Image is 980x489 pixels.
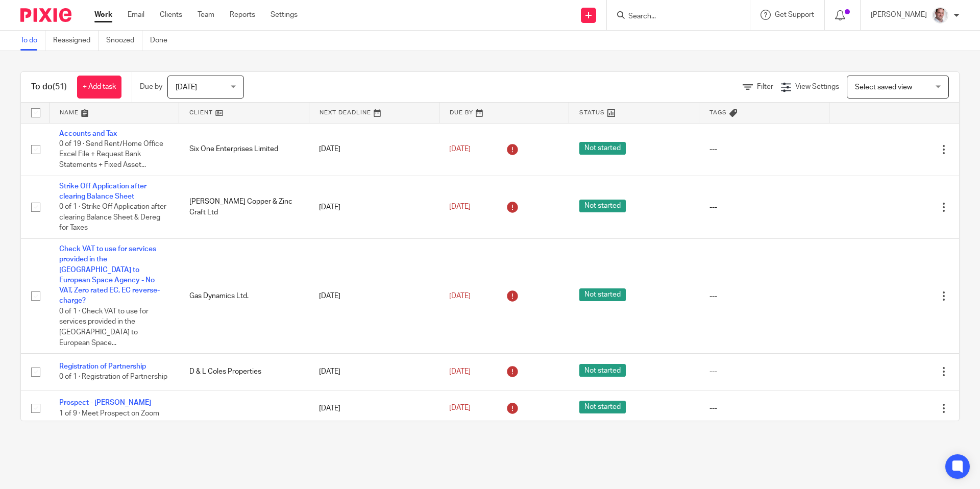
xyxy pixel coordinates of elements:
[53,83,67,91] span: (51)
[449,145,471,153] span: [DATE]
[59,140,163,168] span: 0 of 19 · Send Rent/Home Office Excel File + Request Bank Statements + Fixed Asset...
[179,238,309,353] td: Gas Dynamics Ltd.
[579,288,626,301] span: Not started
[795,83,839,90] span: View Settings
[160,10,182,20] a: Clients
[449,204,471,211] span: [DATE]
[579,200,626,212] span: Not started
[59,246,160,305] a: Check VAT to use for services provided in the [GEOGRAPHIC_DATA] to European Space Agency - No VAT...
[179,354,309,390] td: D & L Coles Properties
[59,130,117,137] a: Accounts and Tax
[309,176,439,238] td: [DATE]
[709,110,727,115] span: Tags
[59,410,159,417] span: 1 of 9 · Meet Prospect on Zoom
[579,364,626,377] span: Not started
[309,390,439,426] td: [DATE]
[449,292,471,300] span: [DATE]
[31,82,67,92] h1: To do
[59,183,146,200] a: Strike Off Application after clearing Balance Sheet
[709,291,819,301] div: ---
[309,354,439,390] td: [DATE]
[53,31,99,51] a: Reassigned
[128,10,144,20] a: Email
[230,10,255,20] a: Reports
[932,7,948,23] img: Munro%20Partners-3202.jpg
[271,10,298,20] a: Settings
[106,31,142,51] a: Snoozed
[775,11,814,18] span: Get Support
[579,401,626,413] span: Not started
[309,123,439,176] td: [DATE]
[309,238,439,353] td: [DATE]
[198,10,214,20] a: Team
[449,368,471,375] span: [DATE]
[150,31,175,51] a: Done
[20,31,45,51] a: To do
[179,123,309,176] td: Six One Enterprises Limited
[59,373,167,380] span: 0 of 1 · Registration of Partnership
[59,399,151,406] a: Prospect - [PERSON_NAME]
[179,176,309,238] td: [PERSON_NAME] Copper & Zinc Craft Ltd
[449,405,471,412] span: [DATE]
[176,84,197,91] span: [DATE]
[59,308,149,347] span: 0 of 1 · Check VAT to use for services provided in the [GEOGRAPHIC_DATA] to European Space...
[709,403,819,413] div: ---
[855,84,912,91] span: Select saved view
[709,144,819,154] div: ---
[709,366,819,377] div: ---
[59,203,166,231] span: 0 of 1 · Strike Off Application after clearing Balance Sheet & Dereg for Taxes
[20,8,71,22] img: Pixie
[627,12,719,21] input: Search
[757,83,773,90] span: Filter
[709,202,819,212] div: ---
[94,10,112,20] a: Work
[579,142,626,155] span: Not started
[59,363,146,370] a: Registration of Partnership
[140,82,162,92] p: Due by
[77,76,121,99] a: + Add task
[871,10,927,20] p: [PERSON_NAME]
